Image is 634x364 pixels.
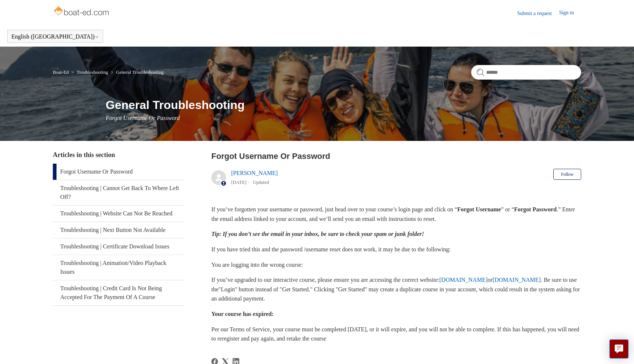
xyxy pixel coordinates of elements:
p: If you have tried this and the password /username reset does not work, it may be due to the follo... [211,245,581,254]
a: Troubleshooting | Next Button Not Available [53,222,185,238]
button: Follow Article [553,169,581,180]
a: Troubleshooting [77,69,108,75]
a: Troubleshooting | Website Can Not Be Reached [53,205,185,222]
a: Troubleshooting | Certificate Download Issues [53,239,185,255]
a: Forgot Username Or Password [53,164,185,180]
a: Troubleshooting | Credit Card Is Not Being Accepted For The Payment Of A Course [53,280,185,305]
li: Boat-Ed [53,69,70,75]
button: Live chat [609,339,628,358]
span: Articles in this section [53,151,115,159]
h2: Forgot Username Or Password [211,150,581,162]
a: Submit a request [517,10,559,17]
h1: General Troubleshooting [106,96,581,114]
a: Troubleshooting | Cannot Get Back To Where Left Off? [53,180,185,205]
span: Forgot Username Or Password [106,115,180,121]
a: [DOMAIN_NAME] [492,277,541,283]
li: Updated [253,179,269,185]
p: If you’ve upgraded to our interactive course, please ensure you are accessing the correct website... [211,275,581,303]
strong: Forgot Password [514,206,557,212]
button: English ([GEOGRAPHIC_DATA]) [11,33,99,40]
a: [PERSON_NAME] [231,170,278,176]
li: General Troubleshooting [109,69,164,75]
p: If you’ve forgotten your username or password, just head over to your course’s login page and cli... [211,205,581,223]
strong: Your course has expired: [211,311,274,317]
em: Tip: If you don’t see the email in your inbox, be sure to check your spam or junk folder! [211,231,424,237]
img: Boat-Ed Help Center home page [53,4,111,19]
a: Sign in [559,9,581,18]
time: 05/20/2025, 14:58 [231,179,247,185]
a: [DOMAIN_NAME] [440,277,488,283]
p: You are logging into the wrong course: [211,260,581,270]
a: Troubleshooting | Animation/Video Playback Issues [53,255,185,280]
p: Per our Terms of Service, your course must be completed [DATE], or it will expire, and you will n... [211,325,581,343]
li: Troubleshooting [70,69,109,75]
a: Boat-Ed [53,69,69,75]
input: Search [471,65,581,80]
a: General Troubleshooting [116,69,164,75]
strong: Forgot Username [457,206,501,212]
